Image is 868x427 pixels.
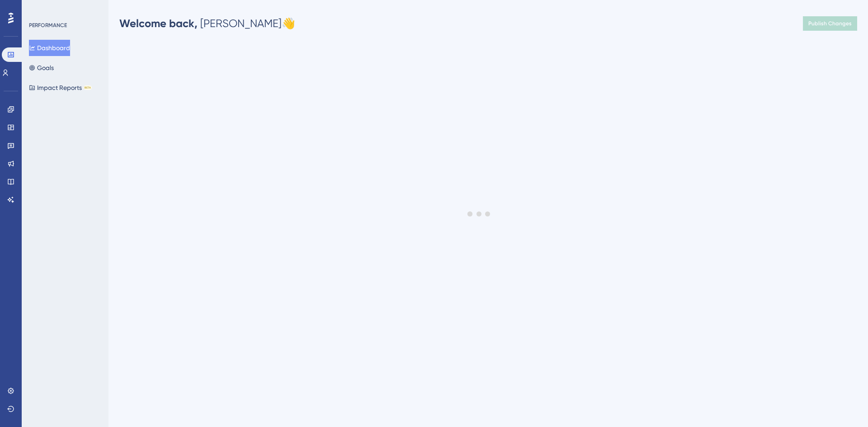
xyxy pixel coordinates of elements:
button: Impact ReportsBETA [29,80,92,96]
button: Goals [29,60,54,76]
span: Publish Changes [808,20,852,27]
button: Publish Changes [803,16,857,31]
div: BETA [84,85,92,90]
div: PERFORMANCE [29,22,67,29]
span: Welcome back, [119,17,198,30]
button: Dashboard [29,40,70,56]
div: [PERSON_NAME] 👋 [119,16,295,31]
